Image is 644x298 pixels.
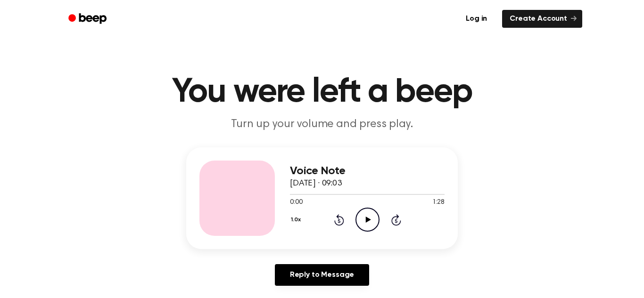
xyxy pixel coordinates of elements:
span: [DATE] · 09:03 [290,179,342,188]
h3: Voice Note [290,165,445,177]
span: 1:28 [432,198,445,208]
a: Beep [62,10,115,28]
a: Reply to Message [275,264,369,286]
a: Create Account [502,10,582,28]
h1: You were left a beep [81,75,563,109]
button: 1.0x [290,212,304,228]
a: Log in [456,8,496,30]
span: 0:00 [290,198,302,208]
p: Turn up your volume and press play. [141,117,503,132]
